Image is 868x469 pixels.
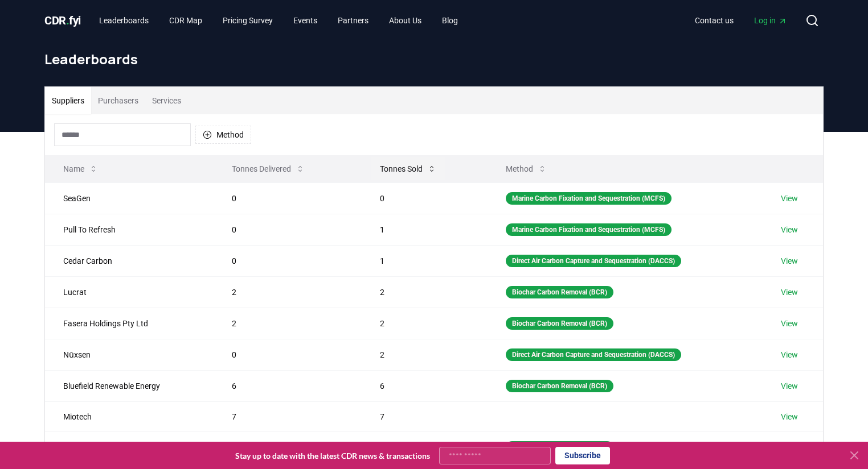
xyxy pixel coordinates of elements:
td: SeaGen [45,182,214,214]
span: CDR fyi [44,14,81,27]
div: Marine Carbon Fixation and Sequestration (MCFS) [506,192,672,205]
div: Marine Carbon Fixation and Sequestration (MCFS) [506,223,672,236]
a: About Us [380,10,431,31]
td: Pull To Refresh [45,214,214,245]
td: 0 [214,431,362,463]
td: 6 [362,370,488,401]
td: 2 [362,308,488,339]
div: Direct Air Carbon Capture and Sequestration (DACCS) [506,348,681,361]
td: 6 [214,370,362,401]
nav: Main [90,10,467,31]
a: Pricing Survey [214,10,282,31]
a: View [781,349,798,360]
a: View [781,380,798,392]
td: 7 [362,401,488,431]
td: 0 [214,245,362,276]
a: Log in [745,10,796,31]
a: Partners [329,10,378,31]
a: Leaderboards [90,10,158,31]
td: 2 [362,276,488,308]
button: Method [497,157,556,180]
button: Tonnes Sold [371,157,445,180]
a: Contact us [686,10,743,31]
td: 7 [214,401,362,431]
span: Log in [754,15,787,26]
a: View [781,224,798,235]
button: Method [195,126,251,144]
div: Direct Air Carbon Capture and Sequestration (DACCS) [506,255,681,267]
a: Events [284,10,326,31]
td: DarkBlack Carbon [45,431,214,463]
td: 0 [214,214,362,245]
div: Biochar Carbon Removal (BCR) [506,441,613,454]
td: 2 [214,276,362,308]
td: 0 [214,182,362,214]
a: CDR.fyi [44,13,81,28]
button: Name [54,157,107,180]
button: Purchasers [91,87,145,114]
td: 1 [362,214,488,245]
td: 0 [362,182,488,214]
nav: Main [686,10,796,31]
td: Nūxsen [45,339,214,370]
a: View [781,193,798,204]
a: View [781,287,798,298]
td: 2 [362,339,488,370]
td: 2 [214,308,362,339]
div: Biochar Carbon Removal (BCR) [506,380,613,392]
button: Suppliers [45,87,91,114]
a: View [781,411,798,422]
td: Miotech [45,401,214,431]
a: CDR Map [160,10,211,31]
td: 8 [362,431,488,463]
button: Tonnes Delivered [223,157,314,180]
span: . [66,14,69,27]
a: View [781,255,798,267]
td: 1 [362,245,488,276]
td: 0 [214,339,362,370]
td: Fasera Holdings Pty Ltd [45,308,214,339]
div: Biochar Carbon Removal (BCR) [506,317,613,330]
h1: Leaderboards [44,50,824,68]
td: Cedar Carbon [45,245,214,276]
td: Lucrat [45,276,214,308]
button: Services [145,87,188,114]
a: View [781,318,798,329]
div: Biochar Carbon Removal (BCR) [506,286,613,298]
td: Bluefield Renewable Energy [45,370,214,401]
a: Blog [433,10,467,31]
